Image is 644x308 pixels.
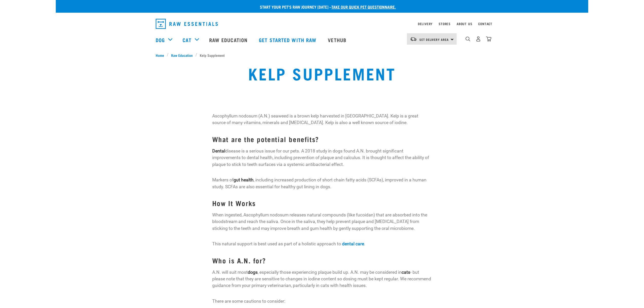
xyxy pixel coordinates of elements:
a: dental care [342,241,364,246]
a: Dog [156,36,165,44]
p: Markers of , including increased production of short chain fatty acids (SCFAs), improved in a hum... [212,177,432,190]
p: disease is a serious issue for our pets. A 2018 study in dogs found A.N. brought significant impr... [212,148,432,168]
p: When ingested, Ascophyllum nodosum releases natural compounds (like fucoidan) that are absorbed i... [212,212,432,232]
a: Stores [439,23,451,25]
a: Cat [183,36,191,44]
p: This natural support is best used as part of a holistic approach to . [212,241,432,247]
strong: What are the potential benefits? [212,137,319,141]
img: Raw Essentials Logo [156,19,218,29]
a: Vethub [323,30,353,50]
a: Home [156,53,167,58]
p: Start your pet’s raw journey [DATE] – [60,4,592,10]
a: take our quick pet questionnaire. [331,6,396,8]
span: Raw Education [171,53,193,58]
p: A.N. will suit most , especially those experiencing plaque build up. A.N. may be considered in - ... [212,269,432,289]
a: About Us [457,23,472,25]
nav: dropdown navigation [56,30,588,50]
nav: breadcrumbs [156,53,488,58]
h3: How It Works [212,199,432,207]
a: Get started with Raw [254,30,323,50]
strong: gut health [234,177,254,182]
strong: dogs [248,270,258,275]
img: home-icon@2x.png [486,36,491,42]
strong: Who is A.N. for? [212,258,266,262]
span: Home [156,53,164,58]
h1: Kelp Supplement [248,64,396,82]
a: Raw Education [169,53,195,58]
a: Raw Education [204,30,254,50]
a: Delivery [418,23,433,25]
img: van-moving.png [410,37,417,41]
img: user.png [476,36,481,42]
strong: Dental [212,148,225,153]
p: There are some cautions to consider: [212,298,432,304]
img: home-icon-1@2x.png [466,37,470,41]
nav: dropdown navigation [152,17,492,31]
span: Set Delivery Area [419,39,449,40]
strong: cats [402,270,410,275]
a: Contact [478,23,492,25]
p: Ascophyllum nodosum (A.N.) seaweed is a brown kelp harvested in [GEOGRAPHIC_DATA]. Kelp is a grea... [212,113,432,126]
